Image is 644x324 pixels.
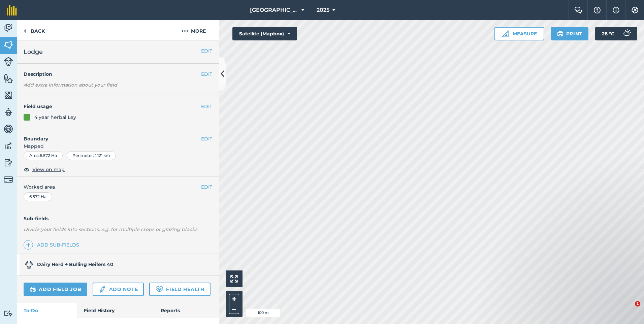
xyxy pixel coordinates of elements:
img: svg+xml;base64,PD94bWwgdmVyc2lvbj0iMS4wIiBlbmNvZGluZz0idXRmLTgiPz4KPCEtLSBHZW5lcmF0b3I6IEFkb2JlIE... [4,23,13,33]
a: Field Health [149,283,210,296]
button: More [168,20,219,40]
img: Ruler icon [502,30,509,37]
img: svg+xml;base64,PD94bWwgdmVyc2lvbj0iMS4wIiBlbmNvZGluZz0idXRmLTgiPz4KPCEtLSBHZW5lcmF0b3I6IEFkb2JlIE... [4,107,13,117]
img: svg+xml;base64,PHN2ZyB4bWxucz0iaHR0cDovL3d3dy53My5vcmcvMjAwMC9zdmciIHdpZHRoPSI1NiIgaGVpZ2h0PSI2MC... [4,90,13,100]
img: svg+xml;base64,PD94bWwgdmVyc2lvbj0iMS4wIiBlbmNvZGluZz0idXRmLTgiPz4KPCEtLSBHZW5lcmF0b3I6IEFkb2JlIE... [4,175,13,184]
a: Add field job [24,283,87,296]
em: Divide your fields into sections, e.g. for multiple crops or grazing blocks [24,226,197,232]
h4: Description [24,70,212,78]
h4: Sub-fields [17,215,219,222]
a: To-Do [17,303,77,318]
img: svg+xml;base64,PHN2ZyB4bWxucz0iaHR0cDovL3d3dy53My5vcmcvMjAwMC9zdmciIHdpZHRoPSIyMCIgaGVpZ2h0PSIyNC... [182,27,188,35]
div: Perimeter : 1.121 km [67,151,116,160]
a: Back [17,20,52,40]
button: Measure [494,27,544,40]
img: svg+xml;base64,PD94bWwgdmVyc2lvbj0iMS4wIiBlbmNvZGluZz0idXRmLTgiPz4KPCEtLSBHZW5lcmF0b3I6IEFkb2JlIE... [4,124,13,134]
button: EDIT [201,135,212,142]
span: Lodge [24,47,43,57]
span: Mapped [17,142,219,150]
button: EDIT [201,183,212,191]
span: Worked area [24,183,212,191]
img: svg+xml;base64,PD94bWwgdmVyc2lvbj0iMS4wIiBlbmNvZGluZz0idXRmLTgiPz4KPCEtLSBHZW5lcmF0b3I6IEFkb2JlIE... [4,310,13,317]
em: Add extra information about your field [24,82,117,88]
img: svg+xml;base64,PHN2ZyB4bWxucz0iaHR0cDovL3d3dy53My5vcmcvMjAwMC9zdmciIHdpZHRoPSIxNCIgaGVpZ2h0PSIyNC... [26,241,31,249]
button: + [229,294,239,304]
img: Two speech bubbles overlapping with the left bubble in the forefront [574,7,582,13]
img: svg+xml;base64,PHN2ZyB4bWxucz0iaHR0cDovL3d3dy53My5vcmcvMjAwMC9zdmciIHdpZHRoPSI1NiIgaGVpZ2h0PSI2MC... [4,40,13,50]
img: svg+xml;base64,PD94bWwgdmVyc2lvbj0iMS4wIiBlbmNvZGluZz0idXRmLTgiPz4KPCEtLSBHZW5lcmF0b3I6IEFkb2JlIE... [4,141,13,151]
button: View on map [24,165,65,173]
img: A cog icon [631,7,639,13]
a: Dairy Herd + Bulling Heifers 40 [17,254,212,276]
a: Field History [77,303,154,318]
button: EDIT [201,103,212,110]
button: Print [551,27,589,40]
span: View on map [32,166,65,173]
button: Satellite (Mapbox) [232,27,297,40]
span: 2025 [317,6,329,14]
a: Reports [154,303,219,318]
iframe: Intercom live chat [621,301,637,317]
div: Area : 6.572 Ha [24,151,63,160]
img: svg+xml;base64,PD94bWwgdmVyc2lvbj0iMS4wIiBlbmNvZGluZz0idXRmLTgiPz4KPCEtLSBHZW5lcmF0b3I6IEFkb2JlIE... [4,57,13,66]
img: svg+xml;base64,PHN2ZyB4bWxucz0iaHR0cDovL3d3dy53My5vcmcvMjAwMC9zdmciIHdpZHRoPSIxOCIgaGVpZ2h0PSIyNC... [24,165,30,173]
img: svg+xml;base64,PHN2ZyB4bWxucz0iaHR0cDovL3d3dy53My5vcmcvMjAwMC9zdmciIHdpZHRoPSIxNyIgaGVpZ2h0PSIxNy... [613,6,619,14]
h4: Field usage [24,103,201,110]
img: A question mark icon [593,7,601,13]
a: Add note [93,283,144,296]
h4: Boundary [17,128,201,142]
span: [GEOGRAPHIC_DATA] [250,6,298,14]
img: svg+xml;base64,PHN2ZyB4bWxucz0iaHR0cDovL3d3dy53My5vcmcvMjAwMC9zdmciIHdpZHRoPSIxOSIgaGVpZ2h0PSIyNC... [557,30,563,38]
img: svg+xml;base64,PHN2ZyB4bWxucz0iaHR0cDovL3d3dy53My5vcmcvMjAwMC9zdmciIHdpZHRoPSI5IiBoZWlnaHQ9IjI0Ii... [24,27,27,35]
img: Four arrows, one pointing top left, one top right, one bottom right and the last bottom left [230,275,238,283]
img: fieldmargin Logo [7,5,17,15]
img: svg+xml;base64,PHN2ZyB4bWxucz0iaHR0cDovL3d3dy53My5vcmcvMjAwMC9zdmciIHdpZHRoPSI1NiIgaGVpZ2h0PSI2MC... [4,73,13,84]
span: 1 [635,301,640,306]
button: EDIT [201,70,212,78]
button: EDIT [201,47,212,55]
button: 26 °C [595,27,637,40]
img: svg+xml;base64,PD94bWwgdmVyc2lvbj0iMS4wIiBlbmNvZGluZz0idXRmLTgiPz4KPCEtLSBHZW5lcmF0b3I6IEFkb2JlIE... [30,285,36,293]
img: svg+xml;base64,PD94bWwgdmVyc2lvbj0iMS4wIiBlbmNvZGluZz0idXRmLTgiPz4KPCEtLSBHZW5lcmF0b3I6IEFkb2JlIE... [620,27,633,40]
img: svg+xml;base64,PD94bWwgdmVyc2lvbj0iMS4wIiBlbmNvZGluZz0idXRmLTgiPz4KPCEtLSBHZW5lcmF0b3I6IEFkb2JlIE... [4,158,13,168]
img: svg+xml;base64,PD94bWwgdmVyc2lvbj0iMS4wIiBlbmNvZGluZz0idXRmLTgiPz4KPCEtLSBHZW5lcmF0b3I6IEFkb2JlIE... [25,261,33,269]
strong: Dairy Herd + Bulling Heifers 40 [37,261,114,267]
div: 6.572 Ha [24,192,52,201]
span: 26 ° C [602,27,614,40]
button: – [229,304,239,314]
div: 4 year herbal Ley [34,114,76,121]
img: svg+xml;base64,PD94bWwgdmVyc2lvbj0iMS4wIiBlbmNvZGluZz0idXRmLTgiPz4KPCEtLSBHZW5lcmF0b3I6IEFkb2JlIE... [99,285,106,293]
a: Add sub-fields [24,240,82,250]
